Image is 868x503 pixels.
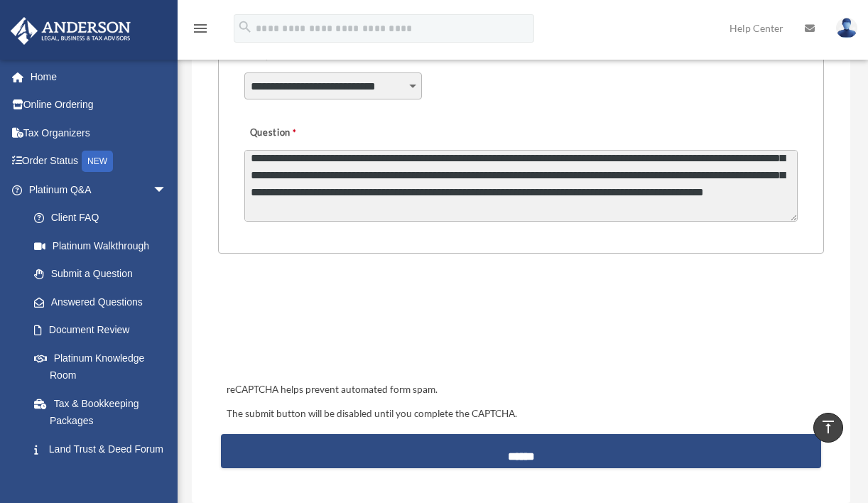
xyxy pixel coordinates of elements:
a: Land Trust & Deed Forum [20,435,188,463]
a: Submit a Question [20,260,181,288]
iframe: reCAPTCHA [222,298,438,353]
a: Order StatusNEW [10,147,188,176]
a: Online Ordering [10,91,188,119]
div: reCAPTCHA helps prevent automated form spam. [221,382,821,399]
a: menu [192,25,209,37]
div: NEW [82,151,113,172]
img: Anderson Advisors Platinum Portal [6,17,135,45]
a: Platinum Q&Aarrow_drop_down [10,175,188,204]
a: vertical_align_top [813,413,843,443]
span: arrow_drop_down [153,175,181,205]
a: Home [10,63,188,91]
a: Tax & Bookkeeping Packages [20,389,188,435]
a: Platinum Walkthrough [20,232,188,260]
i: search [237,19,253,35]
a: Platinum Knowledge Room [20,344,188,389]
i: menu [192,20,209,37]
div: The submit button will be disabled until you complete the CAPTCHA. [221,406,821,423]
i: vertical_align_top [820,418,837,436]
img: User Pic [836,18,857,38]
a: Client FAQ [20,204,188,232]
label: Question [244,124,354,144]
a: Answered Questions [20,288,188,316]
a: Document Review [20,316,188,345]
a: Tax Organizers [10,119,188,147]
